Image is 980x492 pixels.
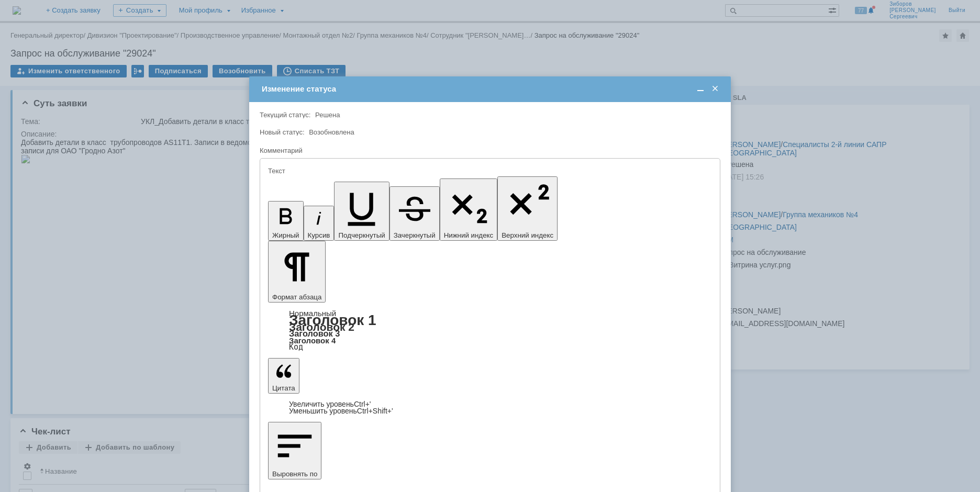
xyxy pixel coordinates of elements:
a: Заголовок 1 [289,312,376,328]
span: Выровнять по [272,470,317,478]
button: Зачеркнутый [389,186,440,241]
span: Возобновлена [309,128,354,136]
button: Курсив [304,206,335,241]
div: Изменение статуса [262,84,720,94]
a: Заголовок 4 [289,336,336,345]
a: Код [289,342,303,352]
button: Цитата [268,358,299,394]
button: Подчеркнутый [334,182,389,241]
a: Заголовок 3 [289,329,340,338]
span: Нижний индекс [444,231,494,239]
span: Закрыть [710,84,720,94]
a: Increase [289,400,371,408]
span: Свернуть (Ctrl + M) [695,84,706,94]
span: Ctrl+Shift+' [357,407,393,415]
button: Выровнять по [268,422,321,479]
button: Жирный [268,201,304,241]
button: Нижний индекс [440,178,498,241]
span: Цитата [272,384,295,392]
span: Зачеркнутый [394,231,436,239]
span: Жирный [272,231,299,239]
a: Нормальный [289,309,336,318]
span: Верхний индекс [502,231,553,239]
button: Верхний индекс [497,176,558,241]
span: Курсив [308,231,330,239]
div: Цитата [268,401,712,415]
span: Решена [315,111,340,119]
a: Заголовок 2 [289,321,354,333]
a: Decrease [289,407,393,415]
span: Ctrl+' [354,400,371,408]
button: Формат абзаца [268,241,326,303]
span: Подчеркнутый [338,231,385,239]
label: Текущий статус: [260,111,310,119]
div: Формат абзаца [268,310,712,351]
span: Формат абзаца [272,293,321,301]
label: Новый статус: [260,128,305,136]
div: Текст [268,167,710,174]
div: Комментарий [260,146,718,156]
